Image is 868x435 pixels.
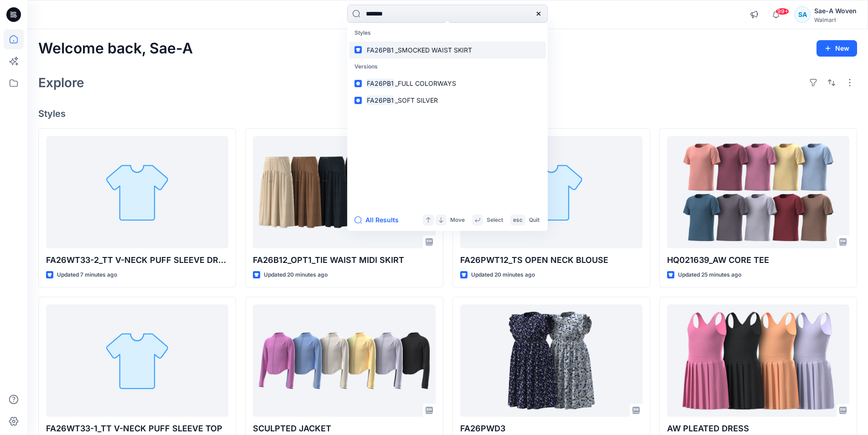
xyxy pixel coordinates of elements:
a: FA26WT33-2_TT V-NECK PUFF SLEEVE DRESS [46,136,228,249]
h2: Welcome back, Sae-A [38,40,193,57]
mark: FA26PB1 [365,45,395,55]
p: Updated 20 minutes ago [471,270,535,280]
p: esc [513,215,523,225]
a: FA26WT33-1_TT V-NECK PUFF SLEEVE TOP [46,304,228,417]
mark: FA26PB1 [365,95,395,105]
p: Select [487,215,503,225]
div: SA [794,6,811,23]
mark: FA26PB1 [365,78,395,89]
p: FA26PWD3 [460,422,642,435]
button: All Results [354,215,405,225]
p: FA26PWT12_TS OPEN NECK BLOUSE [460,254,642,267]
p: FA26WT33-1_TT V-NECK PUFF SLEEVE TOP [46,422,228,435]
a: FA26PB1_FULL COLORWAYS [349,75,546,92]
h2: Explore [38,75,84,90]
a: AW PLEATED DRESS [667,304,849,417]
span: _FULL COLORWAYS [395,79,456,87]
p: Move [450,215,465,225]
p: FA26B12_OPT1_TIE WAIST MIDI SKIRT [253,254,435,267]
p: Updated 25 minutes ago [678,270,741,280]
p: Versions [349,58,546,75]
a: SCULPTED JACKET [253,304,435,417]
p: AW PLEATED DRESS [667,422,849,435]
div: Sae-A Woven [814,5,857,16]
a: FA26B12_OPT1_TIE WAIST MIDI SKIRT [253,136,435,249]
span: _SOFT SILVER [395,96,438,104]
p: Styles [349,25,546,42]
a: FA26PB1_SOFT SILVER [349,92,546,109]
p: Quit [529,215,539,225]
h4: Styles [38,108,857,119]
div: Walmart [814,16,857,23]
p: Updated 20 minutes ago [264,270,328,280]
button: New [817,40,857,57]
p: SCULPTED JACKET [253,422,435,435]
p: FA26WT33-2_TT V-NECK PUFF SLEEVE DRESS [46,254,228,267]
a: FA26PWD3 [460,304,642,417]
p: HQ021639_AW CORE TEE [667,254,849,267]
a: HQ021639_AW CORE TEE [667,136,849,249]
span: 99+ [776,8,789,15]
span: _SMOCKED WAIST SKIRT [395,46,472,54]
a: FA26PWT12_TS OPEN NECK BLOUSE [460,136,642,249]
a: FA26PB1_SMOCKED WAIST SKIRT [349,42,546,58]
p: Updated 7 minutes ago [57,270,117,280]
